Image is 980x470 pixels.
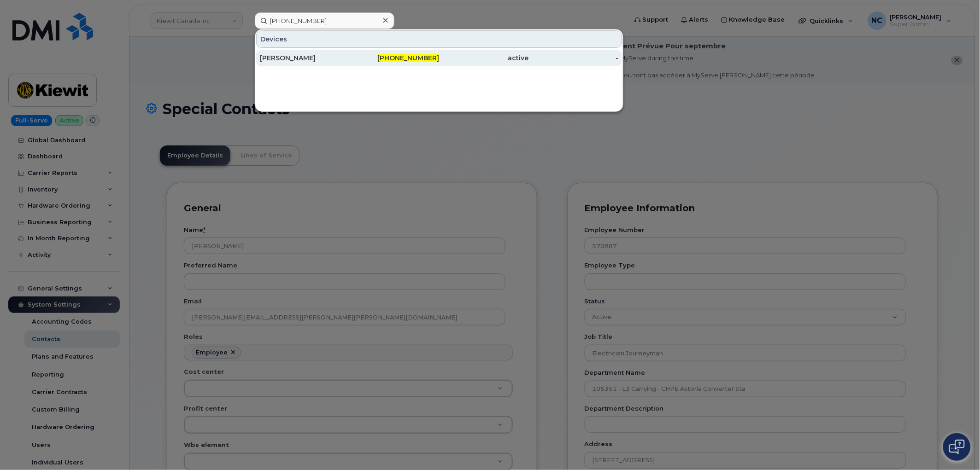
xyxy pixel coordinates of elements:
[529,53,619,63] div: -
[256,50,622,66] a: [PERSON_NAME][PHONE_NUMBER]active-
[377,54,439,62] span: [PHONE_NUMBER]
[439,53,529,63] div: active
[260,53,350,63] div: [PERSON_NAME]
[256,30,622,48] div: Devices
[949,440,965,454] img: Open chat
